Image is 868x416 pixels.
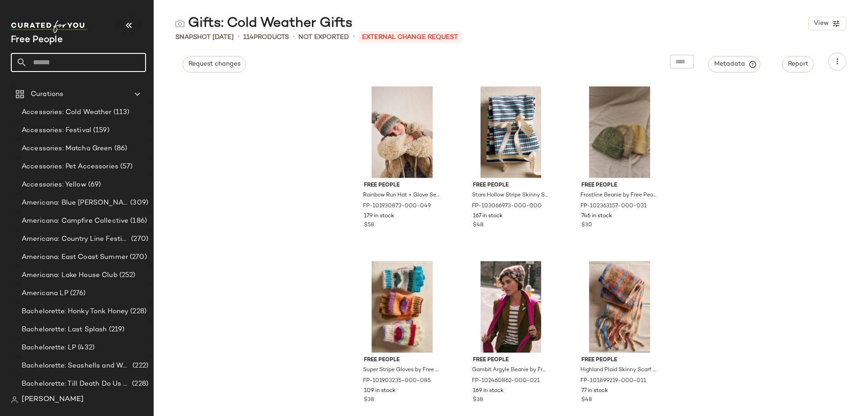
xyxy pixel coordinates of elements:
span: Curations [31,89,63,100]
span: Gambit Argyle Beanie by Free People in Brown [472,366,548,374]
span: Snapshot [DATE] [175,33,234,42]
span: 114 [243,34,254,41]
button: Metadata [708,56,760,72]
span: (270) [128,252,147,263]
span: FP-102363157-000-031 [580,202,646,210]
span: Metadata [714,60,755,68]
span: (159) [91,125,109,136]
img: 101899219_011_b [574,261,665,353]
span: (222) [131,361,148,371]
p: External Change Request [359,32,462,43]
span: Americana: Blue [PERSON_NAME] Baby [22,198,128,208]
span: 109 in stock [364,387,396,395]
span: 169 in stock [473,387,504,395]
span: $38 [364,396,374,404]
span: Report [788,61,808,68]
span: 167 in stock [473,212,503,220]
span: Bachelorette: LP [22,343,76,353]
span: (219) [107,325,125,335]
span: Highland Plaid Skinny Scarf by Free People [580,366,657,374]
span: View [813,20,829,27]
div: Gifts: Cold Weather Gifts [175,14,353,33]
span: $58 [364,221,374,230]
span: Bachelorette: Honky Tonk Honey [22,306,128,317]
span: Request changes [188,61,241,68]
img: 103066973_000_b [466,86,557,178]
span: FP-101899219-000-011 [580,377,646,385]
span: [PERSON_NAME] [22,394,84,405]
img: svg%3e [175,19,184,28]
span: $48 [473,221,483,230]
img: 102460862_021_e [466,261,557,353]
span: (69) [86,180,101,190]
span: (86) [113,143,127,154]
span: Free People [581,356,658,364]
span: (186) [128,216,147,226]
span: 179 in stock [364,212,394,220]
span: • [353,32,355,43]
span: $38 [473,396,483,404]
span: Americana: Country Line Festival [22,234,129,244]
span: Accessories: Yellow [22,180,86,190]
img: 101930873_049_a [357,86,448,178]
button: View [808,17,846,30]
span: (57) [118,162,133,172]
span: (252) [118,270,136,281]
span: (228) [128,306,146,317]
span: FP-103066973-000-000 [472,202,542,210]
span: $48 [581,396,592,404]
span: (276) [68,288,86,299]
span: Free People [473,356,549,364]
span: Americana: Lake House Club [22,270,118,281]
span: Americana: East Coast Summer [22,252,128,263]
span: FP-101930873-000-049 [363,202,431,210]
span: Bachelorette: Last Splash [22,325,107,335]
img: 101903235_085_0 [357,261,448,353]
div: Products [243,33,289,42]
span: $30 [581,221,592,230]
span: Bachelorette: Till Death Do Us Party [22,379,130,389]
span: (228) [130,379,148,389]
span: FP-101903235-000-085 [363,377,431,385]
button: Request changes [183,56,246,72]
span: Americana LP [22,288,68,299]
button: Report [782,56,814,72]
span: Accessories: Cold Weather [22,107,112,118]
span: Bachelorette: Seashells and Wedding Bells [22,361,131,371]
span: Americana: Campfire Collective [22,216,128,226]
span: Free People [364,182,440,190]
span: 77 in stock [581,387,608,395]
span: Rainbow Run Hat + Glove Set by Free People in Blue [363,191,439,200]
span: Not Exported [298,33,349,42]
span: • [237,32,240,43]
span: Free People [473,182,549,190]
span: Super Stripe Gloves by Free People in [GEOGRAPHIC_DATA] [363,366,439,374]
span: Accessories: Festival [22,125,91,136]
span: (113) [112,107,130,118]
span: (309) [128,198,148,208]
span: Accessories: Pet Accessories [22,162,118,172]
img: svg%3e [11,396,18,403]
span: • [292,32,295,43]
span: Frostline Beanie by Free People in Green [580,191,657,200]
span: (270) [129,234,148,244]
span: FP-102460862-000-021 [472,377,540,385]
span: Accessories: Matcha Green [22,143,113,154]
img: 102363157_031_d [574,86,665,178]
span: (432) [76,343,94,353]
span: Free People [581,182,658,190]
span: Free People [364,356,440,364]
span: 746 in stock [581,212,612,220]
span: Stars Hollow Stripe Skinny Scarf by Free People [472,191,548,200]
img: cfy_white_logo.C9jOOHJF.svg [11,20,88,33]
span: Current Company Name [11,35,63,45]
